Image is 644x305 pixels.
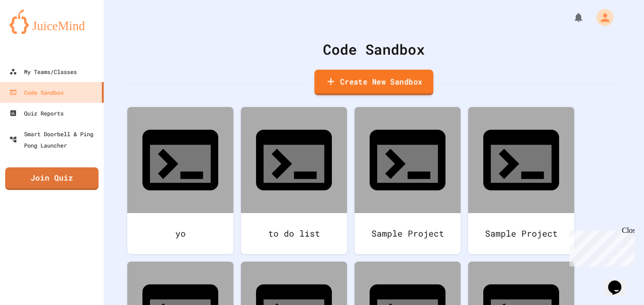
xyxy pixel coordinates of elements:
[4,4,65,60] div: Chat with us now!Close
[9,66,77,77] div: My Teams/Classes
[5,167,99,190] a: Join Quiz
[555,9,586,25] div: My Notifications
[468,107,574,254] a: Sample Project
[604,267,635,296] iframe: chat widget
[241,107,347,254] a: to do list
[355,213,461,254] div: Sample Project
[586,7,616,28] div: My Account
[9,107,64,119] div: Quiz Reports
[9,9,94,34] img: logo-orange.svg
[9,128,100,151] div: Smart Doorbell & Ping Pong Launcher
[127,107,233,254] a: yo
[241,213,347,254] div: to do list
[314,70,433,96] a: Create New Sandbox
[9,87,64,98] div: Code Sandbox
[127,213,233,254] div: yo
[566,226,635,266] iframe: chat widget
[127,39,620,60] div: Code Sandbox
[355,107,461,254] a: Sample Project
[468,213,574,254] div: Sample Project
